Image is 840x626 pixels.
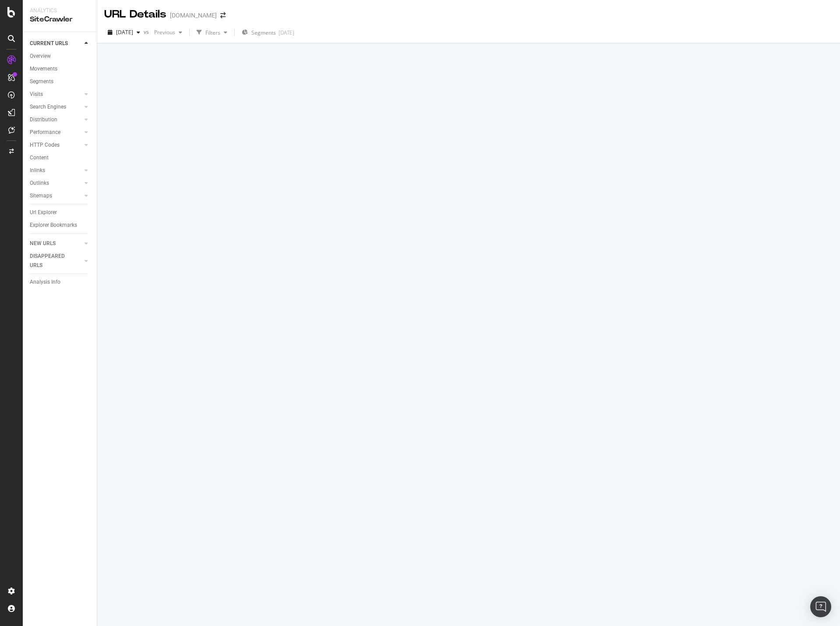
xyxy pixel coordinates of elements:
div: Performance [30,128,60,137]
div: Overview [30,52,51,61]
a: Search Engines [30,102,82,112]
div: [DATE] [279,29,294,36]
a: Segments [30,77,91,86]
div: Segments [30,77,53,86]
a: Analysis Info [30,278,91,287]
div: CURRENT URLS [30,39,68,48]
a: HTTP Codes [30,141,82,150]
div: Outlinks [30,179,49,188]
div: HTTP Codes [30,141,60,150]
span: 2025 Sep. 22nd [116,28,133,36]
div: Visits [30,90,43,99]
a: NEW URLS [30,239,82,248]
a: Inlinks [30,166,82,175]
a: Explorer Bookmarks [30,221,91,230]
a: DISAPPEARED URLS [30,252,82,270]
span: vs [144,28,151,35]
button: Previous [151,25,186,39]
a: Visits [30,90,82,99]
div: Filters [205,29,220,36]
div: Open Intercom Messenger [810,596,831,617]
div: URL Details [104,7,166,22]
div: DISAPPEARED URLS [30,252,74,270]
div: Url Explorer [30,208,57,217]
div: Inlinks [30,166,45,175]
div: Analytics [30,7,90,14]
div: Analysis Info [30,278,60,287]
button: [DATE] [104,25,144,39]
a: CURRENT URLS [30,39,82,48]
a: Outlinks [30,179,82,188]
a: Url Explorer [30,208,91,217]
div: Movements [30,64,57,74]
a: Distribution [30,115,82,124]
a: Performance [30,128,82,137]
div: Content [30,153,49,162]
div: arrow-right-arrow-left [220,12,226,18]
div: [DOMAIN_NAME] [170,11,217,20]
span: Previous [151,28,175,36]
div: Distribution [30,115,57,124]
button: Filters [193,25,231,39]
a: Sitemaps [30,191,82,200]
div: Search Engines [30,102,66,112]
a: Content [30,153,91,162]
div: Explorer Bookmarks [30,221,77,230]
a: Movements [30,64,91,74]
button: Segments[DATE] [238,25,298,39]
div: Sitemaps [30,191,52,200]
div: SiteCrawler [30,14,90,25]
span: Segments [251,29,276,36]
div: NEW URLS [30,239,56,248]
a: Overview [30,52,91,61]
